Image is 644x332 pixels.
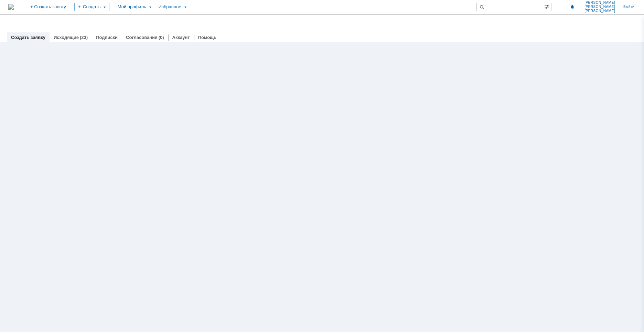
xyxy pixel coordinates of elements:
[126,35,158,40] a: Согласования
[80,35,88,40] div: (23)
[96,35,118,40] a: Подписки
[8,4,14,10] img: logo
[54,35,79,40] a: Исходящие
[172,35,190,40] a: Аккаунт
[584,9,615,13] span: [PERSON_NAME]
[8,4,14,10] a: Перейти на домашнюю страницу
[11,35,45,40] a: Создать заявку
[198,35,216,40] a: Помощь
[544,3,551,10] span: Расширенный поиск
[74,3,109,11] div: Создать
[584,5,615,9] span: [PERSON_NAME]
[584,1,615,5] span: [PERSON_NAME]
[159,35,164,40] div: (0)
